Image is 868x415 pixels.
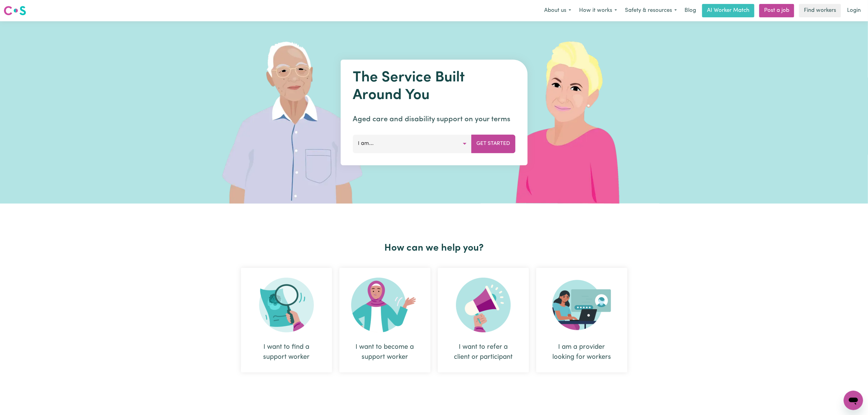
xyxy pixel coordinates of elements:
[551,342,613,362] div: I am a provider looking for workers
[353,114,515,125] p: Aged care and disability support on your terms
[351,278,419,332] img: Become Worker
[540,4,575,17] button: About us
[256,342,317,362] div: I want to find a support worker
[4,4,26,18] a: Careseekers logo
[4,5,26,16] img: Careseekers logo
[471,135,515,153] button: Get Started
[354,342,416,362] div: I want to become a support worker
[759,4,794,17] a: Post a job
[681,4,700,17] a: Blog
[621,4,681,17] button: Safety & resources
[536,268,627,372] div: I am a provider looking for workers
[353,135,472,153] button: I am...
[799,4,841,17] a: Find workers
[575,4,621,17] button: How it works
[339,268,431,372] div: I want to become a support worker
[552,278,611,332] img: Provider
[702,4,754,17] a: AI Worker Match
[438,268,529,372] div: I want to refer a client or participant
[843,4,864,17] a: Login
[452,342,514,362] div: I want to refer a client or participant
[259,278,314,332] img: Search
[237,242,631,254] h2: How can we help you?
[456,278,511,332] img: Refer
[241,268,332,372] div: I want to find a support worker
[844,391,863,410] iframe: Button to launch messaging window, conversation in progress
[353,69,515,104] h1: The Service Built Around You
